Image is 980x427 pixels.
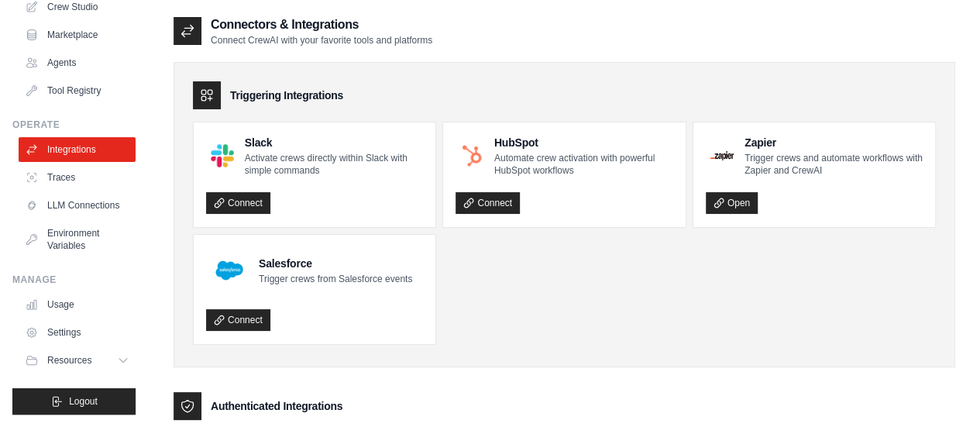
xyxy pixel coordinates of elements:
[19,193,136,218] a: LLM Connections
[230,88,343,103] h3: Triggering Integrations
[12,274,136,286] div: Manage
[12,388,136,415] button: Logout
[211,15,432,34] h2: Connectors & Integrations
[19,50,136,75] a: Agents
[903,353,980,427] iframe: Chat Widget
[706,192,758,214] a: Open
[710,151,734,160] img: Zapier Logo
[19,320,136,345] a: Settings
[460,144,483,167] img: HubSpot Logo
[211,398,342,414] h3: Authenticated Integrations
[744,135,923,150] h4: Zapier
[19,137,136,162] a: Integrations
[47,354,91,367] span: Resources
[19,22,136,47] a: Marketplace
[19,348,136,373] button: Resources
[211,34,432,46] p: Connect CrewAI with your favorite tools and platforms
[211,252,248,289] img: Salesforce Logo
[206,309,270,331] a: Connect
[206,192,270,214] a: Connect
[19,78,136,103] a: Tool Registry
[245,152,424,177] p: Activate crews directly within Slack with simple commands
[494,135,673,150] h4: HubSpot
[19,292,136,317] a: Usage
[259,273,412,285] p: Trigger crews from Salesforce events
[19,221,136,258] a: Environment Variables
[245,135,424,150] h4: Slack
[456,192,520,214] a: Connect
[744,152,923,177] p: Trigger crews and automate workflows with Zapier and CrewAI
[69,395,98,408] span: Logout
[211,144,234,167] img: Slack Logo
[12,119,136,131] div: Operate
[259,256,412,271] h4: Salesforce
[494,152,673,177] p: Automate crew activation with powerful HubSpot workflows
[19,165,136,190] a: Traces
